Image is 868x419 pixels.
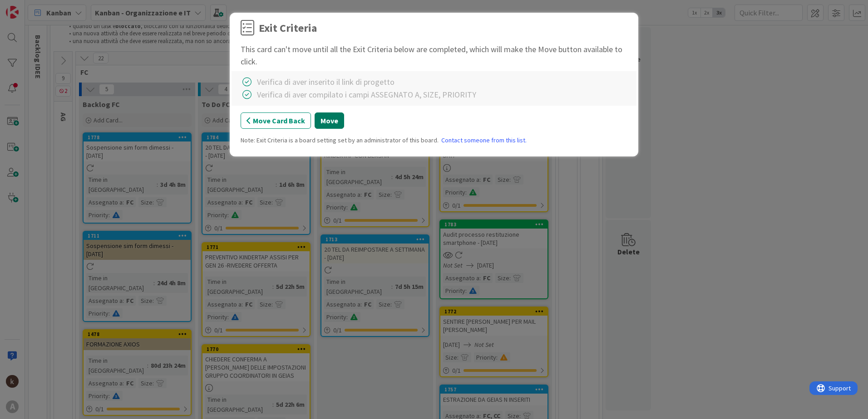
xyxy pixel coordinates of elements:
button: Move Card Back [241,112,311,129]
div: Verifica di aver inserito il link di progetto [257,76,395,88]
span: Support [19,1,41,12]
button: Move [315,112,344,129]
div: This card can't move until all the Exit Criteria below are completed, which will make the Move bu... [241,43,627,68]
a: Contact someone from this list. [441,136,527,145]
div: Exit Criteria [259,20,317,36]
div: Verifica di aver compilato i campi ASSEGNATO A, SIZE, PRIORITY [257,88,476,101]
div: Note: Exit Criteria is a board setting set by an administrator of this board. [241,136,627,145]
